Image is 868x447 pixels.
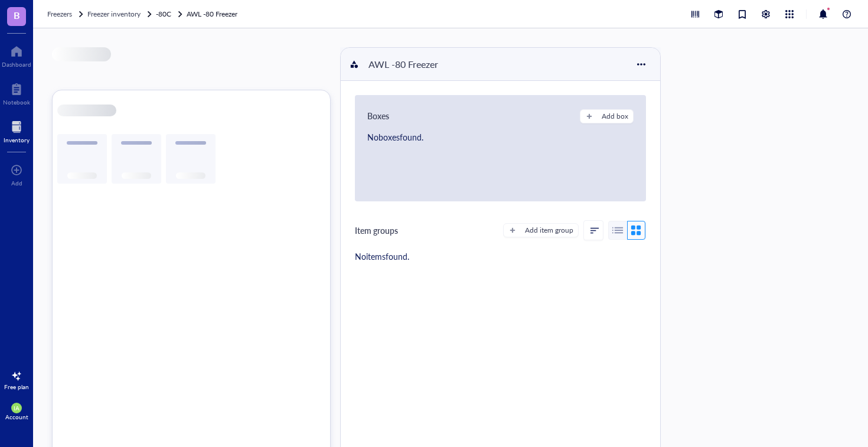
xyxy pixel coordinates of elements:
div: Dashboard [2,61,31,68]
div: Boxes [367,109,389,123]
div: Account [5,413,28,420]
div: Item groups [355,224,398,237]
div: Add box [602,111,628,122]
div: Notebook [3,99,30,106]
button: Add box [580,109,634,123]
div: AWL -80 Freezer [363,54,443,74]
a: Freezer inventory [87,8,154,20]
span: Freezers [47,9,72,19]
div: Inventory [4,136,30,143]
button: Add item group [503,223,579,237]
div: Add item group [525,225,573,236]
div: Add [11,180,22,187]
span: B [14,8,20,22]
a: Freezers [47,8,85,20]
span: IA [14,404,19,412]
span: Freezer inventory [87,9,141,19]
a: Inventory [4,118,30,143]
div: No items found. [355,250,409,263]
a: Notebook [3,80,30,106]
div: No boxes found. [367,130,453,143]
div: Free plan [4,383,29,390]
a: Dashboard [2,42,31,68]
a: -80CAWL -80 Freezer [156,8,240,20]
